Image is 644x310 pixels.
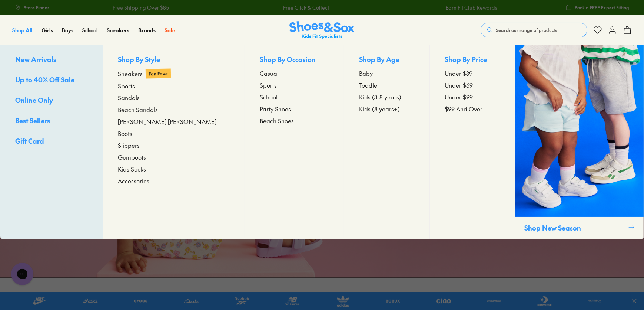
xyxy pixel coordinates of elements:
[62,26,73,34] a: Boys
[118,81,135,90] span: Sports
[118,164,230,173] a: Kids Socks
[118,176,149,185] span: Accessories
[15,95,53,105] span: Online Only
[12,26,33,34] span: Shop All
[118,153,146,161] span: Gumboots
[281,4,327,12] a: Free Click & Collect
[566,1,629,14] a: Book a FREE Expert Fitting
[445,54,500,66] p: Shop By Price
[359,81,379,89] span: Toddler
[118,176,230,185] a: Accessories
[15,54,88,66] a: New Arrivals
[359,104,400,113] span: Kids (8 years+)
[118,153,230,161] a: Gumboots
[445,69,500,78] a: Under $39
[7,260,37,288] iframe: Gorgias live chat messenger
[515,45,644,239] a: Shop New Season
[118,105,230,114] a: Beach Sandals
[15,115,88,127] a: Best Sellers
[118,93,140,102] span: Sandals
[260,104,329,113] a: Party Shoes
[481,23,587,37] button: Search our range of products
[118,117,230,126] a: [PERSON_NAME] [PERSON_NAME]
[260,104,291,113] span: Party Shoes
[165,26,175,34] span: Sale
[138,26,156,34] a: Brands
[110,4,167,12] a: Free Shipping Over $85
[260,92,278,101] span: School
[118,141,230,150] a: Slippers
[146,68,171,78] p: Fan Fave
[496,27,557,33] span: Search our range of products
[359,69,415,78] a: Baby
[445,92,473,101] span: Under $99
[12,26,33,34] a: Shop All
[107,26,129,34] a: Sneakers
[118,69,230,78] a: Sneakers Fan Fave
[289,21,355,39] img: SNS_Logo_Responsive.svg
[15,75,88,86] a: Up to 40% Off Sale
[15,136,44,146] span: Gift Card
[445,81,500,89] a: Under $69
[15,1,49,14] a: Store Finder
[524,223,625,233] p: Shop New Season
[445,92,500,101] a: Under $99
[15,95,88,107] a: Online Only
[359,69,373,78] span: Baby
[443,4,495,12] a: Earn Fit Club Rewards
[138,26,156,34] span: Brands
[118,164,146,173] span: Kids Socks
[445,69,472,78] span: Under $39
[289,21,355,39] a: Shoes & Sox
[118,129,132,138] span: Boots
[118,81,230,90] a: Sports
[107,26,129,34] span: Sneakers
[42,26,53,34] span: Girls
[118,141,140,150] span: Slippers
[118,105,158,114] span: Beach Sandals
[118,129,230,138] a: Boots
[118,117,216,126] span: [PERSON_NAME] [PERSON_NAME]
[260,69,279,78] span: Casual
[15,136,88,147] a: Gift Card
[82,26,98,34] span: School
[575,4,629,11] span: Book a FREE Expert Fitting
[82,26,98,34] a: School
[15,75,74,84] span: Up to 40% Off Sale
[359,104,415,113] a: Kids (8 years+)
[260,92,329,101] a: School
[359,92,401,101] span: Kids (3-8 years)
[24,4,49,11] span: Store Finder
[515,45,644,217] img: SNS_WEBASSETS_CollectionHero_ShopAll_1280x1600_6bdd8012-3a9d-4a11-8822-f7041dfd8577.png
[359,54,415,66] p: Shop By Age
[15,116,50,125] span: Best Sellers
[260,81,277,89] span: Sports
[260,81,329,89] a: Sports
[118,54,230,66] p: Shop By Style
[260,69,329,78] a: Casual
[260,116,294,125] span: Beach Shoes
[42,26,53,34] a: Girls
[118,69,143,78] span: Sneakers
[62,26,73,34] span: Boys
[260,54,329,66] p: Shop By Occasion
[260,116,329,125] a: Beach Shoes
[15,55,56,64] span: New Arrivals
[165,26,175,34] a: Sale
[359,81,415,89] a: Toddler
[445,104,482,113] span: $99 And Over
[118,93,230,102] a: Sandals
[359,92,415,101] a: Kids (3-8 years)
[445,81,473,89] span: Under $69
[445,104,500,113] a: $99 And Over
